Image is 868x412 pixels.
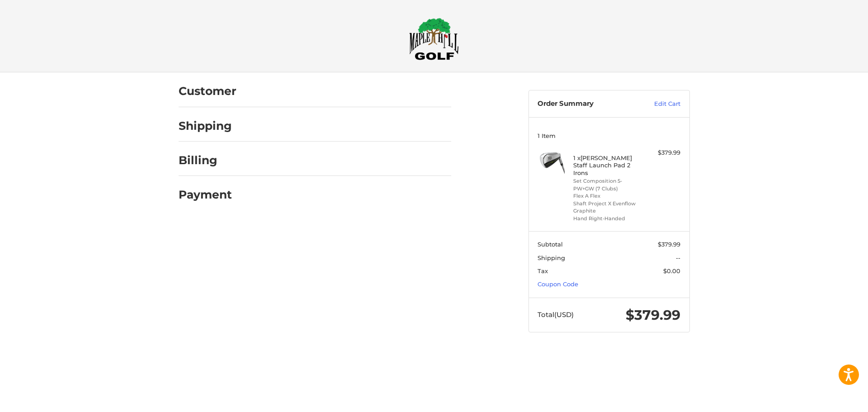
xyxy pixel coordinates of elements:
[573,192,642,200] li: Flex A Flex
[179,84,236,98] h2: Customer
[573,200,642,215] li: Shaft Project X Evenflow Graphite
[538,99,635,109] h3: Order Summary
[676,254,680,261] span: --
[658,241,680,248] span: $379.99
[573,215,642,223] li: Hand Right-Handed
[635,99,680,109] a: Edit Cart
[573,177,642,192] li: Set Composition 5-PW+GW (7 Clubs)
[538,254,565,261] span: Shipping
[538,241,563,248] span: Subtotal
[626,307,680,323] span: $379.99
[573,154,642,176] h4: 1 x [PERSON_NAME] Staff Launch Pad 2 Irons
[409,18,459,60] img: Maple Hill Golf
[538,132,680,139] h3: 1 Item
[179,188,232,202] h2: Payment
[538,280,578,288] a: Coupon Code
[179,153,231,167] h2: Billing
[9,373,108,403] iframe: Gorgias live chat messenger
[179,119,232,133] h2: Shipping
[538,310,574,319] span: Total (USD)
[663,267,680,275] span: $0.00
[645,148,680,157] div: $379.99
[538,267,548,275] span: Tax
